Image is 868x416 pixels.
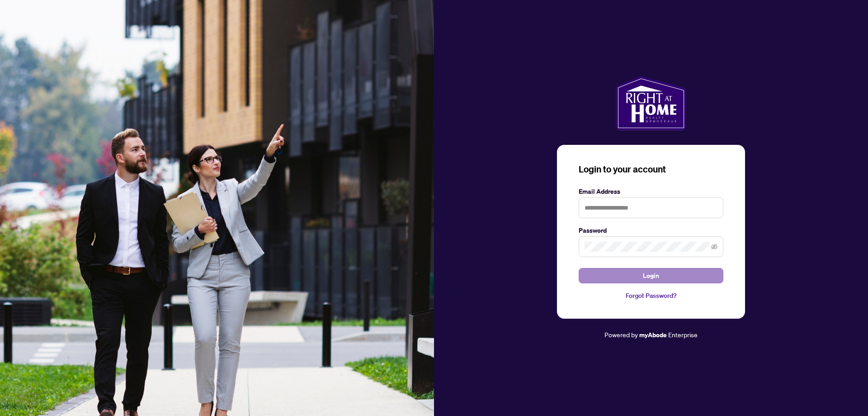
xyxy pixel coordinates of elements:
[643,268,659,283] span: Login
[579,225,723,235] label: Password
[579,186,723,196] label: Email Address
[639,330,667,340] a: myAbode
[579,291,723,301] a: Forgot Password?
[668,330,698,339] span: Enterprise
[579,268,723,283] button: Login
[604,330,638,339] span: Powered by
[579,163,723,176] h3: Login to your account
[616,76,686,130] img: ma-logo
[711,244,717,250] span: eye-invisible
